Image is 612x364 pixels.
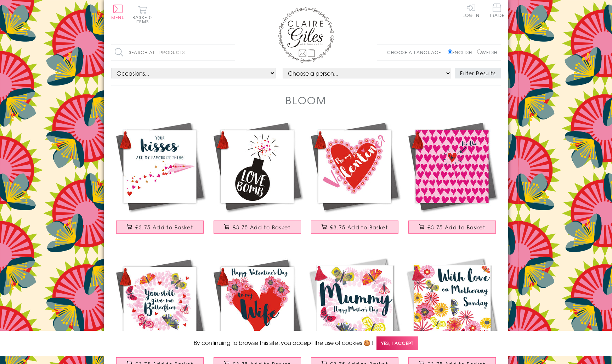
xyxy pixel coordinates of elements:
[306,255,403,352] img: Mother's Day Card, Butterfly Wreath, Mummy, Embellished with a colourful tassel
[311,221,399,234] button: £3.75 Add to Basket
[111,45,235,60] input: Search all products
[403,255,501,352] img: Mother's Day Card, Tumbling Flowers, Mothering Sunday, Embellished with a tassel
[214,221,301,234] button: £3.75 Add to Basket
[233,224,290,231] span: £3.75 Add to Basket
[136,14,152,25] span: 0 items
[209,118,306,241] a: Valentine's Day Card, Bomb, Love Bomb, Embellished with a colourful tassel £3.75 Add to Basket
[111,14,125,20] span: Menu
[116,221,204,234] button: £3.75 Add to Basket
[111,118,209,241] a: Valentine's Day Card, Paper Plane Kisses, Embellished with a colourful tassel £3.75 Add to Basket
[132,6,152,24] button: Basket0 items
[376,336,418,350] span: Yes, I accept
[285,93,327,107] h1: Bloom
[455,68,501,78] button: Filter Results
[477,49,482,54] input: Welsh
[448,49,476,55] label: English
[489,4,504,19] a: Trade
[463,4,480,17] a: Log In
[278,7,334,63] img: Claire Giles Greetings Cards
[477,49,497,55] label: Welsh
[111,5,125,19] button: Menu
[135,224,193,231] span: £3.75 Add to Basket
[330,224,388,231] span: £3.75 Add to Basket
[427,224,485,231] span: £3.75 Add to Basket
[403,118,501,241] a: Valentine's Day Card, Hearts Background, Embellished with a colourful tassel £3.75 Add to Basket
[111,255,209,352] img: Valentine's Day Card, Butterfly Wreath, Embellished with a colourful tassel
[306,118,403,215] img: Valentine's Day Card, Heart with Flowers, Embellished with a colourful tassel
[387,49,446,55] p: Choose a language:
[209,255,306,352] img: Valentine's Day Card, Wife, Big Heart, Embellished with a colourful tassel
[209,118,306,215] img: Valentine's Day Card, Bomb, Love Bomb, Embellished with a colourful tassel
[306,118,403,241] a: Valentine's Day Card, Heart with Flowers, Embellished with a colourful tassel £3.75 Add to Basket
[228,45,235,60] input: Search
[489,4,504,17] span: Trade
[111,118,209,215] img: Valentine's Day Card, Paper Plane Kisses, Embellished with a colourful tassel
[403,118,501,215] img: Valentine's Day Card, Hearts Background, Embellished with a colourful tassel
[448,49,452,54] input: English
[408,221,496,234] button: £3.75 Add to Basket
